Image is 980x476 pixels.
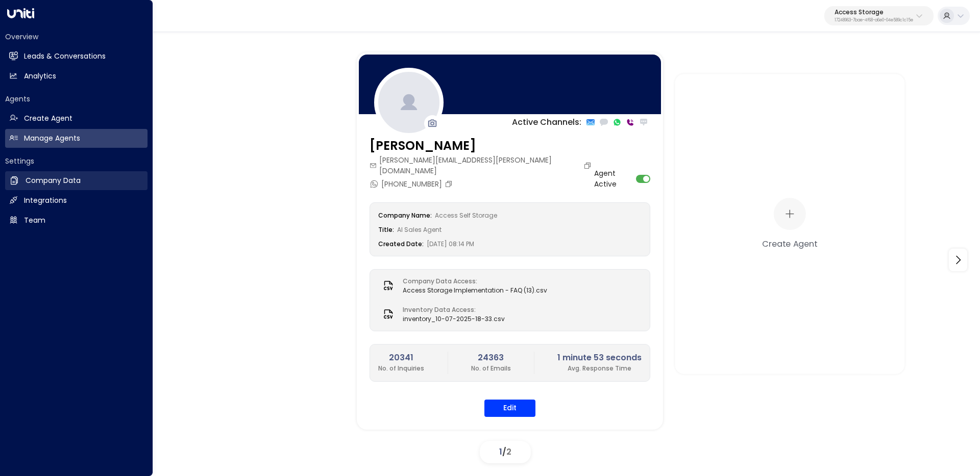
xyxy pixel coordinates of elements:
[378,364,424,373] p: No. of Inquiries
[557,352,642,364] h2: 1 minute 53 seconds
[762,237,817,249] div: Create Agent
[378,240,424,248] label: Created Date:
[594,168,633,190] label: Agent Active
[24,71,56,82] h2: Analytics
[378,225,394,234] label: Title:
[499,446,502,458] span: 1
[403,314,505,324] span: inventory_10-07-2025-18-33.csv
[378,211,432,220] label: Company Name:
[403,286,547,295] span: Access Storage Implementation - FAQ (13).csv
[583,162,594,170] button: Copy
[557,364,642,373] p: Avg. Response Time
[435,211,497,220] span: Access Self Storage
[5,109,148,128] a: Create Agent
[370,137,594,155] h3: [PERSON_NAME]
[26,175,81,186] h2: Company Data
[835,9,913,15] p: Access Storage
[24,133,80,144] h2: Manage Agents
[824,6,934,25] button: Access Storage17248963-7bae-4f68-a6e0-04e589c1c15e
[471,364,511,373] p: No. of Emails
[403,305,500,314] label: Inventory Data Access:
[24,215,45,226] h2: Team
[370,155,594,176] div: [PERSON_NAME][EMAIL_ADDRESS][PERSON_NAME][DOMAIN_NAME]
[5,211,148,230] a: Team
[427,240,474,248] span: [DATE] 08:14 PM
[480,441,531,463] div: /
[5,171,148,190] a: Company Data
[24,195,67,206] h2: Integrations
[835,18,913,22] p: 17248963-7bae-4f68-a6e0-04e589c1c15e
[512,116,581,128] p: Active Channels:
[5,191,148,210] a: Integrations
[484,400,535,417] button: Edit
[5,156,148,166] h2: Settings
[445,180,455,188] button: Copy
[5,47,148,66] a: Leads & Conversations
[24,51,106,62] h2: Leads & Conversations
[5,94,148,104] h2: Agents
[403,277,542,286] label: Company Data Access:
[378,352,424,364] h2: 20341
[370,179,455,190] div: [PHONE_NUMBER]
[5,67,148,86] a: Analytics
[471,352,511,364] h2: 24363
[5,32,148,42] h2: Overview
[397,225,442,234] span: AI Sales Agent
[506,446,511,458] span: 2
[5,129,148,148] a: Manage Agents
[24,113,72,124] h2: Create Agent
